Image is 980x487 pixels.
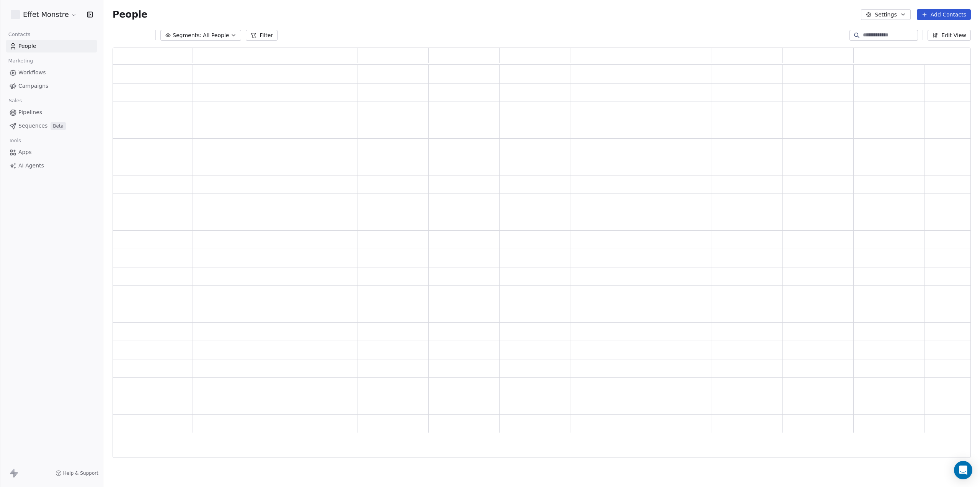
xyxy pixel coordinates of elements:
span: Beta [51,122,66,130]
a: Pipelines [6,106,97,119]
span: Help & Support [63,470,98,476]
button: Effet Monstre [9,8,78,21]
span: Marketing [5,55,36,67]
span: AI Agents [18,162,44,170]
span: Apps [18,148,32,156]
span: Pipelines [18,108,42,116]
a: People [6,40,97,52]
span: Workflows [18,69,46,77]
span: Contacts [5,29,34,40]
span: All People [203,31,229,39]
button: Settings [861,9,910,20]
a: Help & Support [56,470,98,476]
div: grid [113,65,971,458]
a: Apps [6,146,97,159]
button: Filter [246,30,278,41]
span: Campaigns [18,82,48,90]
span: Segments: [173,31,201,39]
a: SequencesBeta [6,120,97,132]
span: Sequences [18,122,47,130]
a: AI Agents [6,159,97,172]
a: Workflows [6,66,97,79]
div: Open Intercom Messenger [954,461,972,479]
a: Campaigns [6,80,97,92]
button: Add Contacts [917,9,971,20]
button: Edit View [928,30,971,41]
span: People [113,9,147,20]
span: Tools [5,135,24,146]
span: Sales [5,95,25,107]
span: People [18,42,36,50]
span: Effet Monstre [23,10,69,20]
